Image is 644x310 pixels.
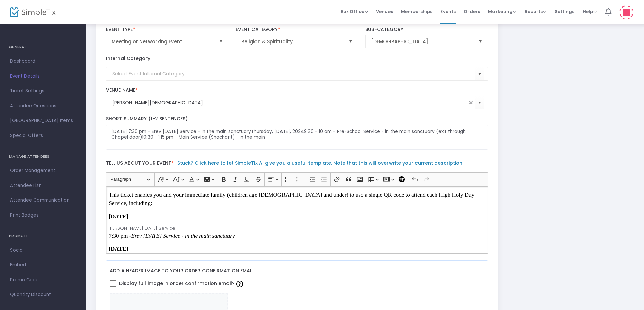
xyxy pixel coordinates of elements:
[109,213,128,220] u: [DATE]
[467,98,475,107] span: clear
[236,281,243,287] img: question-mark
[525,8,546,15] span: Reports
[112,70,475,77] input: Select Event Internal Category
[341,8,368,15] span: Box Office
[476,35,485,48] button: Select
[371,38,473,45] span: [DEMOGRAPHIC_DATA]
[110,264,253,278] label: Add a header image to your order confirmation email
[10,181,76,190] span: Attendee List
[9,150,77,163] h4: MANAGE ATTENDEES
[10,87,76,95] span: Ticket Settings
[106,27,229,33] label: Event Type
[10,57,76,66] span: Dashboard
[475,67,484,81] button: Select
[177,160,463,166] a: Stuck? Click here to let SimpleTix AI give you a useful template. Note that this will overwrite y...
[583,8,597,15] span: Help
[109,246,128,252] u: [DATE]
[10,116,76,125] span: [GEOGRAPHIC_DATA] Items
[10,102,76,110] span: Attendee Questions
[236,27,359,33] label: Event Category
[10,166,76,175] span: Order Management
[10,246,76,255] span: Social
[475,96,484,110] button: Select
[109,233,235,239] span: 7:30 pm -
[401,3,432,20] span: Memberships
[131,233,235,239] i: Erev [DATE] Service - in the main sanctuary
[106,87,488,93] label: Venue Name
[103,157,491,172] label: Tell us about your event
[10,261,76,270] span: Embed
[9,229,77,243] h4: PROMOTE
[109,225,485,240] p: [PERSON_NAME][DATE] Service
[10,290,76,299] span: Quantity Discount
[216,35,226,48] button: Select
[10,276,76,284] span: Promo Code
[10,211,76,220] span: Print Badges
[106,186,488,254] div: Rich Text Editor, main
[10,131,76,140] span: Special Offers
[440,3,456,20] span: Events
[112,38,214,45] span: Meeting or Networking Event
[110,175,145,184] span: Paragraph
[109,192,474,207] span: This ticket enables you and your immediate family (children age [DEMOGRAPHIC_DATA] and under) to ...
[488,8,516,15] span: Marketing
[106,115,188,122] span: Short Summary (1-2 Sentences)
[10,72,76,81] span: Event Details
[119,278,245,289] span: Display full image in order confirmation email?
[10,196,76,205] span: Attendee Communication
[106,55,150,62] label: Internal Category
[346,35,355,48] button: Select
[464,3,480,20] span: Orders
[9,40,77,54] h4: GENERAL
[107,174,153,185] button: Paragraph
[106,172,488,186] div: Editor toolbar
[376,3,393,20] span: Venues
[112,99,467,106] input: Select Venue
[365,27,488,33] label: Sub-Category
[241,38,344,45] span: Religion & Spirituality
[555,3,574,20] span: Settings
